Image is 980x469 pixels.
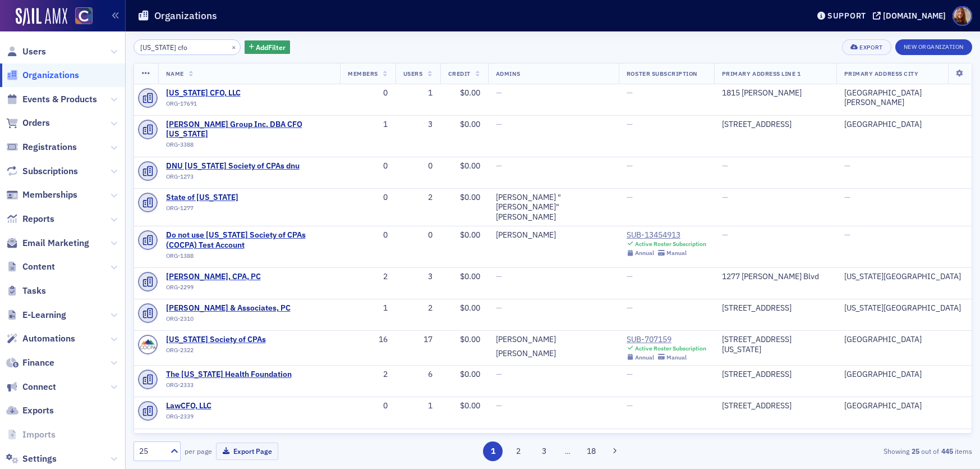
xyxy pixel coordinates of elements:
[6,309,66,321] a: E-Learning
[134,39,241,55] input: Search…
[627,70,698,78] span: Roster Subscription
[216,443,278,460] button: Export Page
[166,315,291,326] div: ORG-2310
[895,41,972,51] a: New Organization
[348,433,388,443] div: 0
[6,404,54,417] a: Exports
[844,70,919,78] span: Primary Address City
[6,381,56,393] a: Connect
[496,335,556,345] a: [PERSON_NAME]
[627,119,633,129] span: —
[666,249,687,257] div: Manual
[844,433,964,443] div: [US_STATE][GEOGRAPHIC_DATA]
[22,237,89,249] span: Email Marketing
[722,370,829,380] div: [STREET_ADDRESS]
[909,446,921,456] strong: 25
[166,347,268,358] div: ORG-2322
[166,381,292,393] div: ORG-2333
[403,88,433,98] div: 1
[496,193,611,222] a: [PERSON_NAME] "[PERSON_NAME]" [PERSON_NAME]
[627,192,633,202] span: —
[256,42,286,52] span: Add Filter
[635,249,654,257] div: Annual
[166,88,268,98] a: [US_STATE] CFO, LLC
[844,335,964,345] div: [GEOGRAPHIC_DATA]
[16,8,67,26] a: SailAMX
[844,192,850,202] span: —
[722,161,728,171] span: —
[6,117,50,129] a: Orders
[895,39,972,55] button: New Organization
[67,7,93,26] a: View Homepage
[245,40,291,54] button: AddFilter
[627,271,633,281] span: —
[483,441,503,461] button: 1
[403,193,433,203] div: 2
[496,230,556,240] a: [PERSON_NAME]
[827,11,866,21] div: Support
[6,213,54,225] a: Reports
[166,272,268,282] a: [PERSON_NAME], CPA, PC
[460,192,480,202] span: $0.00
[166,204,268,216] div: ORG-1277
[22,381,56,393] span: Connect
[6,285,46,297] a: Tasks
[460,432,480,443] span: $0.00
[166,193,268,203] span: State of Colorado
[166,401,268,411] a: LawCFO, LLC
[627,88,633,98] span: —
[859,44,882,51] div: Export
[166,303,291,313] a: [PERSON_NAME] & Associates, PC
[722,88,829,98] div: 1815 [PERSON_NAME]
[22,357,54,369] span: Finance
[166,272,268,282] span: Robert J. Wilcox, CPA, PC
[22,69,79,81] span: Organizations
[627,432,633,443] span: —
[166,370,292,380] span: The Colorado Health Foundation
[722,120,829,130] div: [STREET_ADDRESS]
[722,192,728,202] span: —
[166,100,268,111] div: ORG-17691
[496,303,502,313] span: —
[6,69,79,81] a: Organizations
[6,45,46,58] a: Users
[166,193,268,203] a: State of [US_STATE]
[627,303,633,313] span: —
[844,161,850,171] span: —
[627,335,706,345] a: SUB-707159
[139,445,164,457] div: 25
[403,335,433,345] div: 17
[722,230,728,240] span: —
[722,70,801,78] span: Primary Address Line 1
[166,88,268,98] span: Colorado CFO, LLC
[348,120,388,130] div: 1
[460,119,480,129] span: $0.00
[166,161,300,171] span: DNU Colorado Society of CPAs dnu
[403,230,433,240] div: 0
[348,370,388,380] div: 2
[460,88,480,98] span: $0.00
[22,117,50,129] span: Orders
[844,230,850,240] span: —
[22,213,54,225] span: Reports
[22,453,57,465] span: Settings
[722,272,829,282] div: 1277 [PERSON_NAME] Blvd
[348,272,388,282] div: 2
[844,120,964,130] div: [GEOGRAPHIC_DATA]
[166,303,291,313] span: Brenner & Associates, PC
[701,446,972,456] div: Showing out of items
[166,433,307,443] a: [PERSON_NAME] & Associates CPA LLC
[844,303,964,313] div: [US_STATE][GEOGRAPHIC_DATA]
[22,45,46,58] span: Users
[22,93,97,106] span: Events & Products
[460,400,480,411] span: $0.00
[627,230,706,240] a: SUB-13454913
[883,11,946,21] div: [DOMAIN_NAME]
[722,433,829,453] div: [STREET_ADDRESS][PERSON_NAME]
[154,9,217,22] h1: Organizations
[166,413,268,424] div: ORG-2339
[22,404,54,417] span: Exports
[6,453,57,465] a: Settings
